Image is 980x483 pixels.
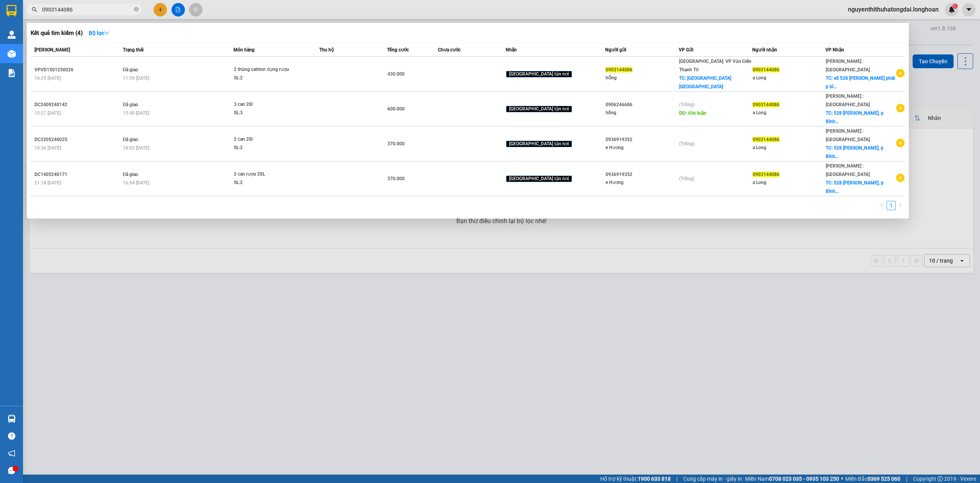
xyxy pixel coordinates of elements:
[898,203,903,207] span: right
[8,415,16,423] img: warehouse-icon
[753,102,779,107] span: 0903144086
[880,203,884,207] span: left
[234,135,291,144] div: 2 can 20l
[753,144,825,152] div: a Long
[123,180,149,186] span: 16:54 [DATE]
[506,106,572,113] span: [GEOGRAPHIC_DATA] tận nơi
[606,101,678,109] div: 0906246686
[826,94,870,107] span: [PERSON_NAME] : [GEOGRAPHIC_DATA]
[387,176,405,181] span: 370.000
[606,67,632,72] span: 0903144086
[234,144,291,152] div: SL: 2
[606,109,678,117] div: hồng
[8,31,16,39] img: warehouse-icon
[34,136,121,144] div: DC2205240035
[679,59,751,72] span: [GEOGRAPHIC_DATA]: VP Văn Điển Thanh Trì
[34,66,121,74] div: VPVD1501250026
[606,179,678,187] div: e Hương
[753,137,779,142] span: 0903144086
[826,145,884,159] span: TC: 528 [PERSON_NAME], p Bình...
[123,102,139,107] span: Đã giao
[387,141,405,146] span: 370.000
[887,201,896,210] li: 1
[679,102,694,107] span: (Trống)
[234,179,291,187] div: SL: 2
[134,7,139,11] span: close-circle
[826,59,870,72] span: [PERSON_NAME] : [GEOGRAPHIC_DATA]
[234,109,291,117] div: SL: 3
[387,71,405,77] span: 430.000
[34,101,121,109] div: DC2409240142
[606,171,678,179] div: 0936919352
[123,110,149,116] span: 15:40 [DATE]
[438,47,461,53] span: Chưa cước
[234,100,291,109] div: 3 can 20l
[8,69,16,77] img: solution-icon
[679,76,731,89] span: TC: [GEOGRAPHIC_DATA] [GEOGRAPHIC_DATA]
[826,110,884,124] span: TC: 528 [PERSON_NAME], p Bình...
[753,172,779,177] span: 0903144086
[89,30,109,36] strong: Bộ lọc
[877,201,887,210] button: left
[679,110,706,116] span: DĐ: đức luận
[234,47,255,53] span: Món hàng
[234,74,291,82] div: SL: 2
[123,172,139,177] span: Đã giao
[826,180,884,194] span: TC: 528 [PERSON_NAME], p Bình...
[896,201,905,210] button: right
[506,141,572,148] span: [GEOGRAPHIC_DATA] tận nơi
[753,109,825,117] div: a Long
[877,201,887,210] li: Previous Page
[753,67,779,72] span: 0903144086
[896,201,905,210] li: Next Page
[123,47,144,53] span: Trạng thái
[31,29,83,37] h3: Kết quả tìm kiếm ( 4 )
[234,66,291,74] div: 2 thùng cattton đựng rượu
[825,47,844,53] span: VP Nhận
[387,47,409,53] span: Tổng cước
[826,163,870,177] span: [PERSON_NAME] : [GEOGRAPHIC_DATA]
[896,174,905,182] span: plus-circle
[7,5,16,16] img: logo-vxr
[34,47,70,53] span: [PERSON_NAME]
[387,106,405,112] span: 600.000
[606,136,678,144] div: 0936919352
[753,179,825,187] div: a Long
[8,450,15,457] span: notification
[506,176,572,182] span: [GEOGRAPHIC_DATA] tận nơi
[8,432,15,440] span: question-circle
[826,128,870,142] span: [PERSON_NAME] : [GEOGRAPHIC_DATA]
[896,104,905,112] span: plus-circle
[34,171,121,179] div: DC1405240171
[506,47,517,53] span: Nhãn
[319,47,334,53] span: Thu hộ
[506,71,572,78] span: [GEOGRAPHIC_DATA] tận nơi
[34,145,61,151] span: 10:36 [DATE]
[753,74,825,82] div: a Long
[123,145,149,151] span: 18:03 [DATE]
[752,47,777,53] span: Người nhận
[896,69,905,77] span: plus-circle
[134,6,139,13] span: close-circle
[34,180,61,186] span: 21:18 [DATE]
[606,144,678,152] div: e Hương
[679,47,693,53] span: VP Gửi
[606,74,678,82] div: hỒng
[679,141,694,146] span: (Trống)
[679,176,694,181] span: (Trống)
[34,76,61,81] span: 16:29 [DATE]
[887,201,895,210] a: 1
[8,467,15,474] span: message
[826,76,895,89] span: TC: số 528 [PERSON_NAME] phát p bì...
[32,7,37,12] span: search
[8,50,16,58] img: warehouse-icon
[896,139,905,147] span: plus-circle
[34,110,61,116] span: 15:27 [DATE]
[83,27,116,39] button: Bộ lọcdown
[123,67,139,72] span: Đã giao
[234,170,291,179] div: 2 can rượu 20L
[104,30,109,36] span: down
[123,76,149,81] span: 11:59 [DATE]
[42,5,132,14] input: Tìm tên, số ĐT hoặc mã đơn
[605,47,626,53] span: Người gửi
